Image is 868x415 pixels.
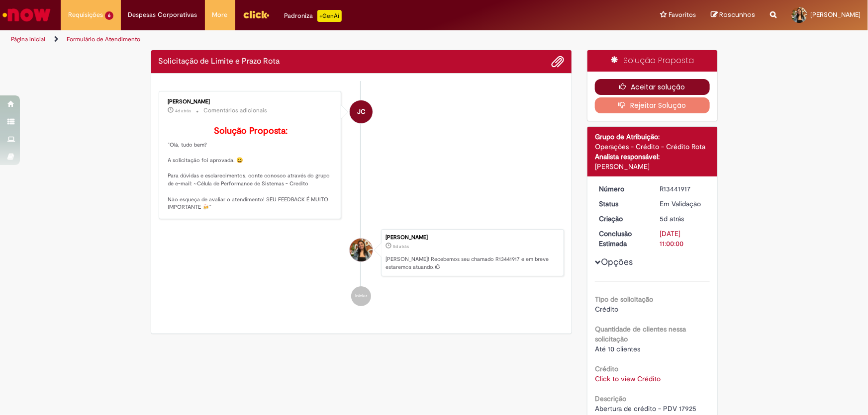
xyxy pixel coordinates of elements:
[595,132,710,142] div: Grupo de Atribuição:
[810,10,861,19] span: [PERSON_NAME]
[386,255,559,271] p: [PERSON_NAME]! Recebemos seu chamado R13441917 e em breve estaremos atuando.
[285,10,342,22] div: Padroniza
[11,35,45,43] a: Página inicial
[159,57,280,66] h2: Solicitação de Limite e Prazo Rota Histórico de tíquete
[591,214,653,224] dt: Criação
[591,199,653,209] dt: Status
[591,229,653,249] dt: Conclusão Estimada
[105,11,113,20] span: 6
[243,7,270,22] img: click_logo_yellow_360x200.png
[660,214,706,224] div: 23/08/2025 12:10:17
[595,97,710,113] button: Rejeitar Solução
[357,100,366,124] span: JC
[591,184,653,194] dt: Número
[176,108,192,114] span: 4d atrás
[660,199,706,209] div: Em Validação
[67,35,140,43] a: Formulário de Atendimento
[350,100,373,123] div: Jonas Correia
[660,214,684,223] span: 5d atrás
[168,99,334,105] div: [PERSON_NAME]
[393,244,409,249] span: 5d atrás
[660,214,684,223] time: 23/08/2025 12:10:17
[212,10,228,20] span: More
[393,244,409,249] time: 23/08/2025 12:10:17
[595,344,640,353] span: Até 10 clientes
[595,325,686,343] b: Quantidade de clientes nessa solicitação
[595,305,618,314] span: Crédito
[711,10,755,20] a: Rascunhos
[595,162,710,171] div: [PERSON_NAME]
[168,126,334,211] p: "Olá, tudo bem? A solicitação foi aprovada. 😀 Para dúvidas e esclarecimentos, conte conosco atrav...
[595,394,626,403] b: Descrição
[159,81,565,317] ul: Histórico de tíquete
[68,10,103,20] span: Requisições
[317,10,342,22] p: +GenAi
[660,184,706,194] div: R13441917
[587,50,717,72] div: Solução Proposta
[386,235,559,241] div: [PERSON_NAME]
[595,364,618,373] b: Crédito
[7,30,571,49] ul: Trilhas de página
[595,374,661,383] a: Click to view Crédito
[551,55,564,68] button: Adicionar anexos
[214,125,288,137] b: Solução Proposta:
[719,10,755,19] span: Rascunhos
[669,10,696,20] span: Favoritos
[595,295,653,304] b: Tipo de solicitação
[176,108,192,114] time: 23/08/2025 16:10:28
[204,106,268,115] small: Comentários adicionais
[128,10,197,20] span: Despesas Corporativas
[350,239,373,261] div: Joana Barbosa Camara De Almeida
[595,79,710,95] button: Aceitar solução
[595,142,710,152] div: Operações - Crédito - Crédito Rota
[595,152,710,162] div: Analista responsável:
[159,229,565,277] li: Joana Barbosa Camara De Almeida
[1,5,52,25] img: ServiceNow
[660,229,706,249] div: [DATE] 11:00:00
